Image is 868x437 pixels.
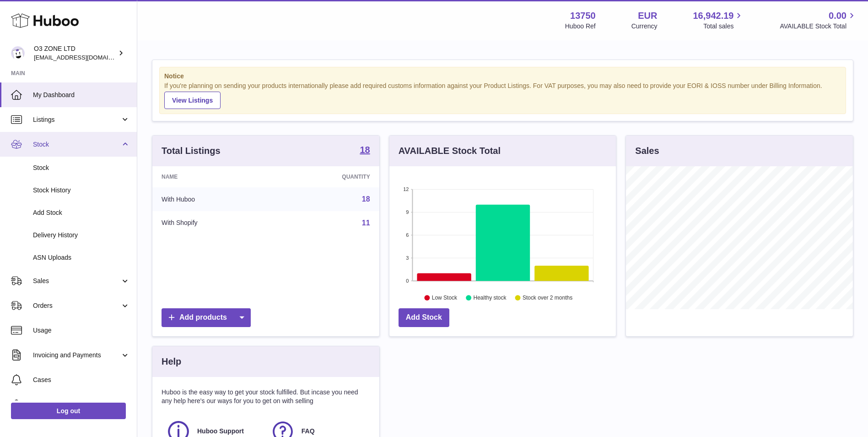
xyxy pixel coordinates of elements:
[11,46,25,60] img: internalAdmin-13750@internal.huboo.com
[432,295,458,301] text: Low Stock
[693,10,733,22] span: 16,942.19
[33,186,130,195] span: Stock History
[33,351,120,360] span: Invoicing and Payments
[523,295,572,301] text: Stock over 2 months
[275,166,379,187] th: Quantity
[406,232,409,238] text: 6
[152,166,275,187] th: Name
[11,403,126,419] a: Log out
[399,308,449,327] a: Add Stock
[406,209,409,215] text: 9
[33,277,120,285] span: Sales
[406,255,409,261] text: 3
[362,219,370,227] a: 11
[403,186,409,192] text: 12
[33,140,120,149] span: Stock
[33,164,130,172] span: Stock
[34,54,135,61] span: [EMAIL_ADDRESS][DOMAIN_NAME]
[693,10,744,31] a: 16,942.19 Total sales
[152,211,275,235] td: With Shopify
[162,355,181,368] h3: Help
[33,231,130,240] span: Delivery History
[33,326,130,335] span: Usage
[399,145,501,157] h3: AVAILABLE Stock Total
[33,301,120,310] span: Orders
[33,115,120,124] span: Listings
[152,187,275,211] td: With Huboo
[780,10,857,31] a: 0.00 AVAILABLE Stock Total
[33,208,130,217] span: Add Stock
[360,145,370,156] a: 18
[362,195,370,203] a: 18
[33,91,130,99] span: My Dashboard
[162,388,370,405] p: Huboo is the easy way to get your stock fulfilled. But incase you need any help here's our ways f...
[829,10,846,22] span: 0.00
[406,278,409,284] text: 0
[565,22,596,31] div: Huboo Ref
[33,376,130,384] span: Cases
[360,145,370,154] strong: 18
[164,72,841,81] strong: Notice
[162,145,221,157] h3: Total Listings
[34,44,116,62] div: O3 ZONE LTD
[162,308,251,327] a: Add products
[473,295,507,301] text: Healthy stock
[164,82,841,109] div: If you're planning on sending your products internationally please add required customs informati...
[638,10,657,22] strong: EUR
[631,22,658,31] div: Currency
[570,10,596,22] strong: 13750
[635,145,659,157] h3: Sales
[780,22,857,31] span: AVAILABLE Stock Total
[164,92,221,109] a: View Listings
[197,427,244,436] span: Huboo Support
[703,22,744,31] span: Total sales
[302,427,315,436] span: FAQ
[33,253,130,262] span: ASN Uploads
